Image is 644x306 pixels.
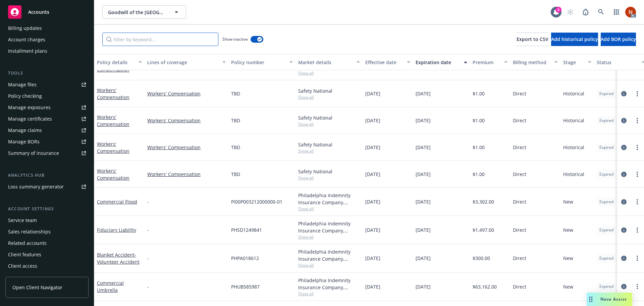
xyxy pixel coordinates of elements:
div: Account charges [8,34,45,45]
button: Export to CSV [517,33,548,46]
div: Premium [473,59,500,66]
span: PHSD1249841 [231,226,262,233]
span: - [147,226,149,233]
span: Goodwill of the [GEOGRAPHIC_DATA] [108,9,166,16]
span: Direct [513,90,526,97]
span: Direct [513,283,526,290]
span: Direct [513,255,526,262]
a: more [633,226,641,234]
span: Show all [298,291,360,297]
span: [DATE] [365,90,380,97]
span: $1.00 [473,90,485,97]
span: Nova Assist [600,296,627,302]
span: Add BOR policy [601,36,636,42]
div: Policy number [231,59,285,66]
span: - [147,198,149,205]
span: [DATE] [365,198,380,205]
a: Report a Bug [579,5,592,19]
a: more [633,254,641,262]
span: Show all [298,121,360,127]
a: circleInformation [620,282,628,291]
span: [DATE] [365,283,380,290]
div: Philadelphia Indemnity Insurance Company, [GEOGRAPHIC_DATA] Insurance Companies [298,248,360,262]
a: Summary of insurance [5,148,89,159]
div: Effective date [365,59,403,66]
span: Show all [298,234,360,240]
div: Related accounts [8,238,47,249]
span: Expired [599,171,613,177]
a: Workers' Compensation [97,59,129,73]
button: Market details [296,54,363,70]
a: circleInformation [620,198,628,206]
button: Effective date [363,54,413,70]
div: Service team [8,215,37,226]
a: Manage BORs [5,136,89,147]
span: Accounts [28,9,49,15]
span: PHUB585987 [231,283,260,290]
button: Nova Assist [587,293,632,306]
div: Manage certificates [8,114,52,124]
div: Client features [8,249,41,260]
span: New [563,283,573,290]
button: Expiration date [413,54,470,70]
span: Expired [599,118,613,124]
a: Workers' Compensation [147,144,226,151]
button: Policy details [94,54,145,70]
a: Manage exposures [5,102,89,113]
div: Policy details [97,59,135,66]
span: Historical [563,90,584,97]
span: Show all [298,206,360,212]
button: Billing method [510,54,560,70]
a: more [633,170,641,178]
a: Client features [5,249,89,260]
div: Sales relationships [8,226,51,237]
span: $1.00 [473,171,485,178]
a: Related accounts [5,238,89,249]
a: more [633,282,641,291]
span: Expired [599,199,613,205]
div: Manage BORs [8,136,40,147]
a: Client access [5,261,89,271]
div: Policy checking [8,91,42,101]
a: Accounts [5,3,89,21]
span: - [147,255,149,262]
span: [DATE] [416,90,431,97]
a: more [633,90,641,98]
span: $3,302.00 [473,198,494,205]
span: [DATE] [365,255,380,262]
div: Safety National [298,168,360,175]
div: Safety National [298,141,360,148]
span: $300.00 [473,255,490,262]
a: circleInformation [620,226,628,234]
span: PI00P003212000000-01 [231,198,282,205]
a: Workers' Compensation [97,141,129,154]
span: - Volunteer Accident [97,252,140,265]
a: Manage certificates [5,114,89,124]
a: Workers' Compensation [97,114,129,127]
span: [DATE] [416,117,431,124]
a: Workers' Compensation [97,168,129,181]
a: Policy checking [5,91,89,101]
a: circleInformation [620,117,628,125]
div: Manage files [8,79,37,90]
span: Expired [599,91,613,97]
a: more [633,143,641,151]
div: Safety National [298,87,360,94]
button: Premium [470,54,510,70]
div: Manage claims [8,125,42,136]
span: $1.00 [473,144,485,151]
span: Show all [298,94,360,100]
a: Billing updates [5,23,89,34]
div: Philadelphia Indemnity Insurance Company, [GEOGRAPHIC_DATA] Insurance Companies [298,220,360,234]
div: Status [597,59,638,66]
div: 5 [555,7,561,13]
span: Export to CSV [517,36,548,42]
a: Start snowing [563,5,577,19]
button: Add BOR policy [601,33,636,46]
input: Filter by keyword... [102,33,218,46]
button: Stage [560,54,594,70]
a: Switch app [610,5,623,19]
span: TBD [231,90,240,97]
span: $1,497.00 [473,226,494,233]
a: Workers' Compensation [147,171,226,178]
